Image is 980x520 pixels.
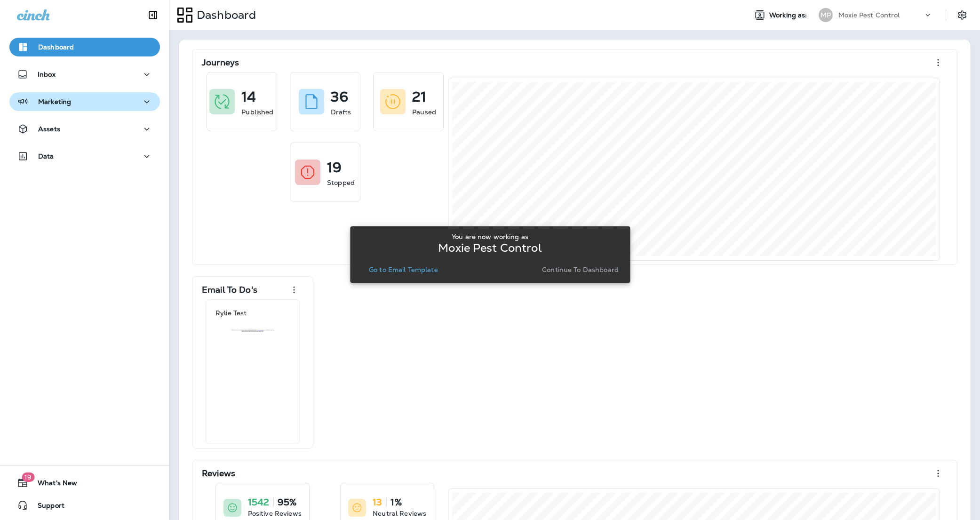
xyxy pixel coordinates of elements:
[193,8,256,22] p: Dashboard
[954,7,971,24] button: Settings
[9,65,160,84] button: Inbox
[215,326,290,333] img: 692b1615-fddb-47a7-8aae-a1e151c1f924.jpg
[373,509,426,518] p: Neutral Reviews
[215,309,247,317] p: Rylie Test
[38,71,56,78] p: Inbox
[9,38,160,56] button: Dashboard
[819,8,833,22] div: MP
[38,152,54,160] p: Data
[9,92,160,111] button: Marketing
[248,497,270,507] p: 1542
[28,479,77,490] span: What's New
[38,98,71,105] p: Marketing
[278,497,296,507] p: 95%
[538,263,622,276] button: Continue to Dashboard
[28,502,64,513] span: Support
[22,472,34,482] span: 19
[9,120,160,138] button: Assets
[438,244,542,252] p: Moxie Pest Control
[202,285,257,295] p: Email To Do's
[38,125,60,133] p: Assets
[9,147,160,166] button: Data
[140,6,166,24] button: Collapse Sidebar
[838,11,900,19] p: Moxie Pest Control
[327,163,342,172] p: 19
[542,266,619,273] p: Continue to Dashboard
[331,107,351,117] p: Drafts
[9,496,160,515] button: Support
[327,178,355,187] p: Stopped
[202,58,239,67] p: Journeys
[38,43,74,51] p: Dashboard
[331,92,348,102] p: 36
[365,263,442,276] button: Go to Email Template
[241,107,273,117] p: Published
[241,92,256,102] p: 14
[248,509,302,518] p: Positive Reviews
[452,233,528,240] p: You are now working as
[202,469,235,478] p: Reviews
[769,11,809,19] span: Working as:
[9,473,160,492] button: 19What's New
[369,266,438,273] p: Go to Email Template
